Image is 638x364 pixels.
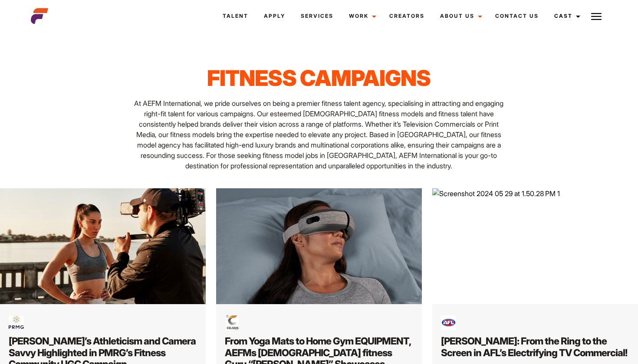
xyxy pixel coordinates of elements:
a: Creators [381,4,432,28]
a: Apply [256,4,293,28]
img: Burger icon [591,11,602,22]
img: cropped-aefm-brand-fav-22-square.png [31,7,48,25]
a: Contact Us [487,4,546,28]
a: About Us [432,4,487,28]
a: Services [293,4,341,28]
img: 569291623.celsius.brand_.mark_.new_.logo_ [225,315,240,330]
img: download 1 [441,315,456,330]
a: Talent [215,4,256,28]
a: Cast [546,4,585,28]
img: download [9,315,24,330]
h1: Fitness Campaigns [128,65,510,91]
img: Screenshot 2024 05 29 at 1.50.28 PM 1 [432,188,638,304]
p: At AEFM International, we pride ourselves on being a premier fitness talent agency, specialising ... [128,98,510,171]
h2: [PERSON_NAME]: From the Ring to the Screen in AFL’s Electrifying TV Commercial! [441,335,629,359]
a: Work [341,4,381,28]
img: 1@3x 11 scaled [216,188,422,304]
